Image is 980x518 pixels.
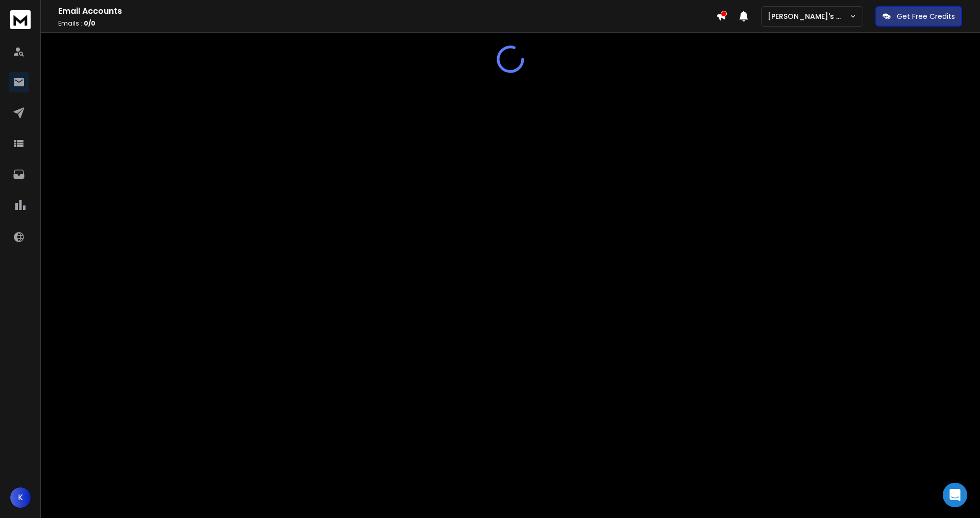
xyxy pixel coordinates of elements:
button: K [10,487,31,508]
div: Open Intercom Messenger [943,483,967,507]
button: Get Free Credits [875,6,962,27]
h1: Email Accounts [58,5,716,17]
img: logo [10,10,31,29]
span: 0 / 0 [84,19,95,28]
p: Emails : [58,19,716,28]
p: Get Free Credits [897,11,955,21]
p: [PERSON_NAME]'s Workspace [768,11,849,21]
